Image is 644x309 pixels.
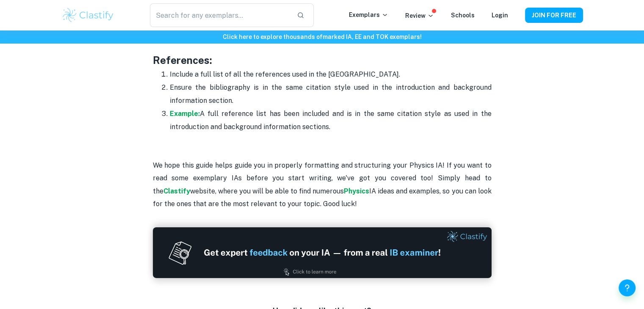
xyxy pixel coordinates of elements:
[619,279,636,296] button: Help and Feedback
[451,12,475,19] a: Schools
[153,227,492,278] img: Ad
[170,108,492,133] p: A full reference list has been included and is in the same citation style as used in the introduc...
[170,110,200,118] a: Example:
[153,52,492,68] h3: References:
[344,187,369,195] a: Physics
[170,68,492,81] p: Include a full list of all the references used in the [GEOGRAPHIC_DATA].
[2,32,642,41] h6: Click here to explore thousands of marked IA, EE and TOK exemplars !
[492,12,508,19] a: Login
[61,7,115,24] img: Clastify logo
[170,81,492,107] p: Ensure the bibliography is in the same citation style used in the introduction and background inf...
[163,187,190,195] a: Clastify
[349,10,388,19] p: Exemplars
[153,159,492,211] p: We hope this guide helps guide you in properly formatting and structuring your Physics IA! If you...
[150,3,290,27] input: Search for any exemplars...
[525,8,583,23] button: JOIN FOR FREE
[405,11,434,20] p: Review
